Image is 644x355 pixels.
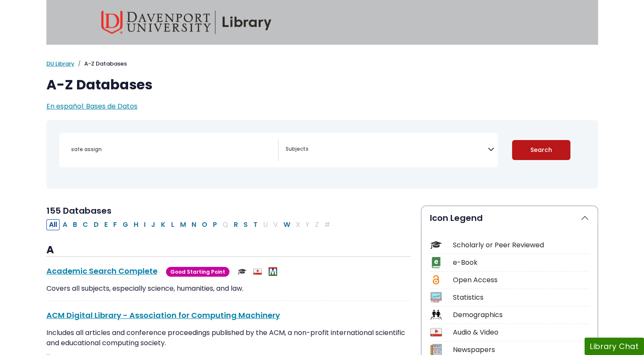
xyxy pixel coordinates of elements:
a: ACM Digital Library - Association for Computing Machinery [46,310,280,321]
button: Filter Results G [120,219,131,230]
button: Filter Results H [131,219,141,230]
button: Filter Results J [149,219,158,230]
h3: A [46,244,411,257]
button: All [46,219,60,230]
button: Filter Results M [177,219,189,230]
button: Filter Results A [60,219,70,230]
img: Icon Open Access [431,274,441,286]
button: Filter Results F [111,219,120,230]
img: Icon Statistics [430,292,442,303]
button: Filter Results B [70,219,80,230]
input: Search database by title or keyword [66,143,278,155]
div: Alpha-list to filter by first letter of database name [46,219,334,229]
button: Filter Results R [231,219,240,230]
li: A-Z Databases [74,60,127,68]
span: 155 Databases [46,205,112,217]
img: Audio & Video [253,267,262,276]
textarea: Search [286,146,488,153]
img: Scholarly or Peer Reviewed [238,267,246,276]
div: Newspapers [453,345,589,355]
span: Good Starting Point [166,267,229,277]
button: Library Chat [584,338,644,355]
button: Filter Results N [189,219,199,230]
a: DU Library [46,60,74,68]
img: Icon Scholarly or Peer Reviewed [430,239,442,251]
p: Covers all subjects, especially science, humanities, and law. [46,283,411,294]
button: Filter Results O [199,219,210,230]
img: Icon e-Book [430,257,442,268]
nav: Search filters [46,120,598,189]
button: Icon Legend [421,206,598,230]
button: Filter Results W [281,219,293,230]
div: Demographics [453,310,589,320]
button: Filter Results P [210,219,220,230]
button: Filter Results D [91,219,101,230]
button: Filter Results K [158,219,168,230]
div: Scholarly or Peer Reviewed [453,240,589,250]
nav: breadcrumb [46,60,598,68]
button: Filter Results L [169,219,177,230]
div: e-Book [453,258,589,268]
img: Icon Demographics [430,309,442,321]
a: Academic Search Complete [46,266,157,276]
a: En español: Bases de Datos [46,101,137,111]
div: Audio & Video [453,327,589,338]
div: Statistics [453,292,589,303]
button: Filter Results I [141,219,148,230]
button: Filter Results E [102,219,110,230]
div: Open Access [453,275,589,285]
h1: A-Z Databases [46,77,598,93]
button: Filter Results C [80,219,91,230]
button: Filter Results T [251,219,260,230]
button: Filter Results S [241,219,250,230]
img: Davenport University Library [101,11,272,34]
button: Submit for Search Results [512,140,570,160]
img: Icon Audio & Video [430,326,442,338]
img: MeL (Michigan electronic Library) [269,267,277,276]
